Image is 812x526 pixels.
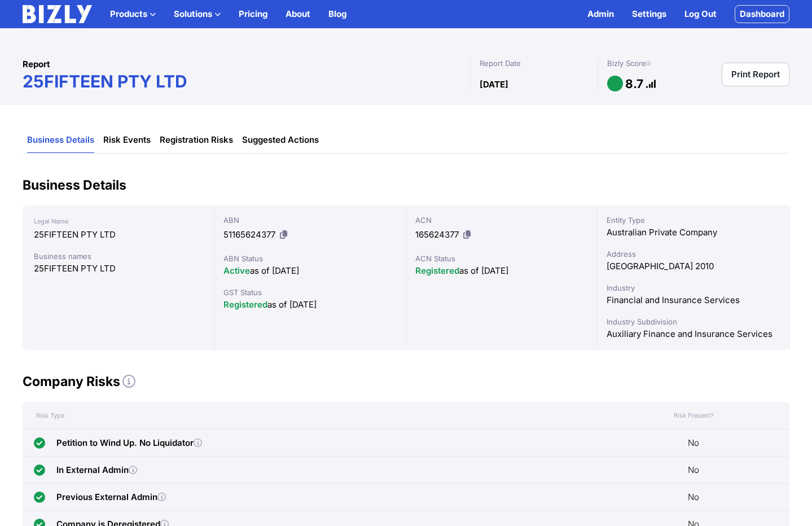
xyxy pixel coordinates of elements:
div: Risk Type [23,411,662,419]
span: No [688,490,699,504]
h2: Business Details [23,176,789,194]
div: Previous External Admin [56,490,166,504]
div: Business names [34,251,203,262]
div: ABN [223,214,397,226]
div: Industry Subdivision [607,316,780,327]
div: Entity Type [607,214,780,226]
div: ABN Status [223,253,397,264]
div: 25FIFTEEN PTY LTD [34,262,203,275]
div: Petition to Wind Up. No Liquidator [56,436,202,450]
div: Bizly Score [607,58,656,69]
span: Registered [415,265,459,276]
button: Solutions [174,7,221,21]
a: About [286,7,310,21]
span: Registered [223,299,267,310]
div: Industry [607,282,780,293]
div: Auxiliary Finance and Insurance Services [607,327,780,341]
a: Log Out [684,7,717,21]
div: as of [DATE] [223,298,397,312]
div: [GEOGRAPHIC_DATA] 2010 [607,260,780,273]
div: [DATE] [480,78,589,91]
div: Report [23,58,470,71]
h2: Company Risks [23,372,789,391]
div: Financial and Insurance Services [607,293,780,307]
a: Blog [328,7,346,21]
a: Registration Risks [160,128,233,153]
button: Products [110,7,156,21]
div: GST Status [223,287,397,298]
a: Admin [587,7,614,21]
div: ACN Status [415,253,589,264]
a: Risk Events [103,128,151,153]
div: In External Admin [56,463,137,477]
div: 25FIFTEEN PTY LTD [34,228,203,242]
h1: 25FIFTEEN PTY LTD [23,71,470,91]
div: Legal Name [34,214,203,228]
span: 165624377 [415,229,459,240]
div: Address [607,248,780,260]
div: Report Date [480,58,589,69]
h1: 8.7 [625,76,643,91]
span: No [688,436,699,450]
a: Business Details [27,128,94,153]
div: as of [DATE] [223,264,397,278]
a: Settings [632,7,666,21]
a: Dashboard [735,5,789,23]
div: ACN [415,214,589,226]
div: as of [DATE] [415,264,589,278]
span: No [688,463,699,477]
span: Active [223,265,250,276]
a: Pricing [239,7,267,21]
div: Australian Private Company [607,226,780,239]
div: Risk Present? [662,411,726,419]
a: Print Report [722,63,789,86]
a: Suggested Actions [242,128,319,153]
span: 51165624377 [223,229,275,240]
